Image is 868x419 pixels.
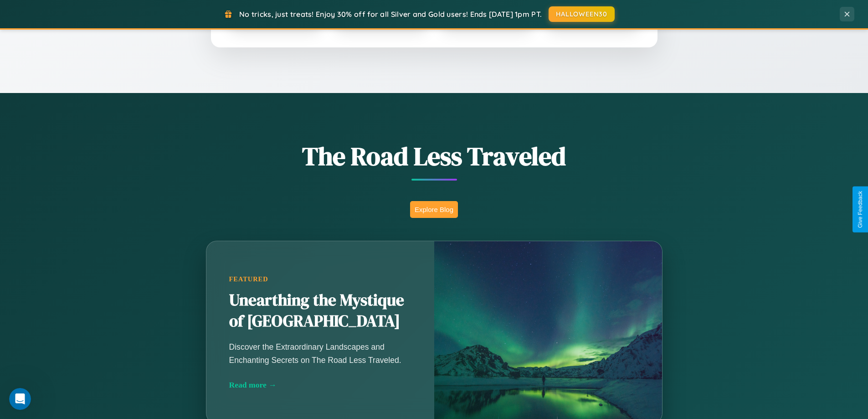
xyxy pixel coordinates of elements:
h2: Unearthing the Mystique of [GEOGRAPHIC_DATA] [229,290,411,332]
div: Read more → [229,380,411,390]
span: No tricks, just treats! Enjoy 30% off for all Silver and Gold users! Ends [DATE] 1pm PT. [239,10,542,19]
div: Give Feedback [857,191,863,228]
button: HALLOWEEN30 [549,6,615,22]
p: Discover the Extraordinary Landscapes and Enchanting Secrets on The Road Less Traveled. [229,341,411,366]
h1: The Road Less Traveled [161,139,708,174]
button: Explore Blog [410,201,458,218]
div: Featured [229,275,411,283]
iframe: Intercom live chat [9,388,31,410]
